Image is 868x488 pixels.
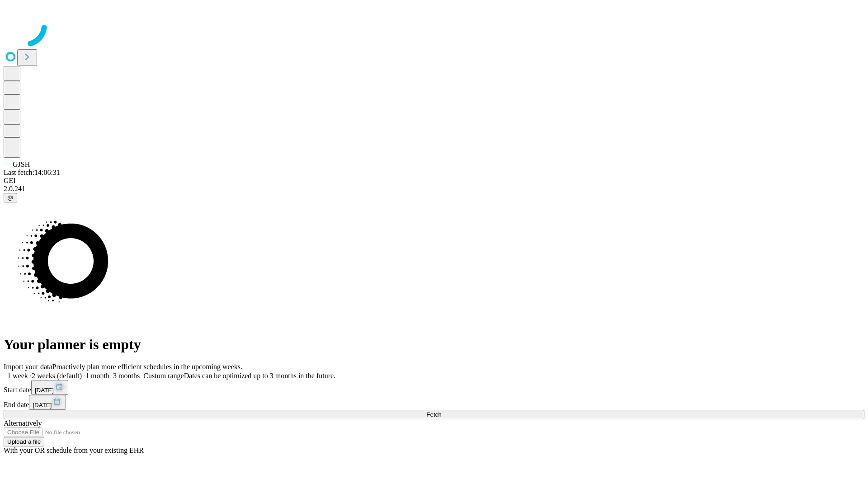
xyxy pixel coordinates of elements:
[4,410,864,419] button: Fetch
[4,395,864,410] div: End date
[143,372,184,380] span: Custom range
[4,169,60,176] span: Last fetch: 14:06:31
[85,372,109,380] span: 1 month
[52,363,242,371] span: Proactively plan more efficient schedules in the upcoming weeks.
[184,372,335,380] span: Dates can be optimized up to 3 months in the future.
[4,380,864,395] div: Start date
[29,395,66,410] button: [DATE]
[426,411,441,418] span: Fetch
[4,419,42,427] span: Alternatively
[4,446,144,454] span: With your OR schedule from your existing EHR
[4,193,17,202] button: @
[4,336,864,353] h1: Your planner is empty
[13,160,30,168] span: GJSH
[32,372,82,380] span: 2 weeks (default)
[7,194,14,201] span: @
[4,363,52,371] span: Import your data
[7,372,28,380] span: 1 week
[4,437,44,446] button: Upload a file
[35,387,54,394] span: [DATE]
[4,177,864,185] div: GEI
[4,185,864,193] div: 2.0.241
[33,402,52,408] span: [DATE]
[31,380,68,395] button: [DATE]
[113,372,140,380] span: 3 months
